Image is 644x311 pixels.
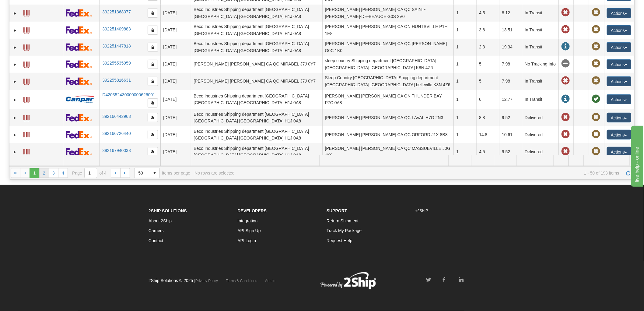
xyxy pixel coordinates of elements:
[522,22,558,39] td: In Transit
[102,131,131,136] a: 392166726440
[238,218,258,223] a: Integration
[72,168,107,178] span: Page of 4
[592,95,600,103] span: Pickup Successfully created
[238,228,261,233] a: API Sign Up
[102,61,131,65] a: 392255535959
[148,147,158,156] button: Copy to clipboard
[453,126,476,143] td: 1
[561,8,570,17] span: Late
[522,39,558,56] td: In Transit
[499,39,522,56] td: 19.34
[160,5,191,22] td: [DATE]
[238,208,267,213] strong: Developers
[23,59,30,69] a: Label
[5,4,56,11] div: live help - online
[102,27,131,31] a: 392251409883
[149,218,172,223] a: About 2Ship
[134,168,190,178] span: items per page
[327,228,362,233] a: Track My Package
[148,130,158,139] button: Copy to clipboard
[149,238,163,243] a: Contact
[607,59,631,69] button: Actions
[476,143,499,160] td: 4.5
[12,62,18,68] a: Expand
[607,94,631,104] button: Actions
[607,42,631,52] button: Actions
[327,218,359,223] a: Return Shipment
[148,60,158,69] button: Copy to clipboard
[453,5,476,22] td: 1
[85,168,97,178] input: Page 1
[592,113,600,122] span: Pickup Not Assigned
[592,130,600,139] span: Pickup Not Assigned
[160,143,191,160] td: [DATE]
[58,168,68,178] a: 4
[453,109,476,126] td: 1
[607,147,631,157] button: Actions
[561,25,570,34] span: Late
[453,143,476,160] td: 1
[499,5,522,22] td: 8.12
[607,113,631,122] button: Actions
[102,9,131,14] a: 392251368077
[476,22,499,39] td: 3.6
[148,77,158,86] button: Copy to clipboard
[453,22,476,39] td: 1
[12,149,18,155] a: Expand
[322,126,454,143] td: [PERSON_NAME] [PERSON_NAME] CA QC ORFORD J1X 8B8
[148,113,158,122] button: Copy to clipboard
[160,90,191,109] td: [DATE]
[522,126,558,143] td: Delivered
[499,90,522,109] td: 12.77
[607,25,631,35] button: Actions
[592,76,600,85] span: Pickup Not Assigned
[561,113,570,122] span: Late
[148,43,158,52] button: Copy to clipboard
[102,78,131,83] a: 392255816631
[561,130,570,139] span: Late
[522,5,558,22] td: In Transit
[39,168,49,178] a: 2
[102,148,131,153] a: 392167940033
[120,168,130,178] a: Go to the last page
[592,8,600,17] span: Pickup Not Assigned
[476,5,499,22] td: 4.5
[265,279,275,283] a: Admin
[102,44,131,48] a: 392251447818
[499,109,522,126] td: 9.52
[102,114,131,119] a: 392166442963
[191,5,322,22] td: Beco Industries Shipping department [GEOGRAPHIC_DATA] [GEOGRAPHIC_DATA] [GEOGRAPHIC_DATA] H1J 0A8
[499,22,522,39] td: 13.51
[148,26,158,35] button: Copy to clipboard
[522,73,558,90] td: In Transit
[23,42,30,51] a: Label
[322,5,454,22] td: [PERSON_NAME] [PERSON_NAME] CA QC SAINT-[PERSON_NAME]-DE-BEAUCE G0S 2V0
[476,73,499,90] td: 5
[66,26,92,34] img: 2 - FedEx Express®
[150,168,159,178] span: select
[12,44,18,51] a: Expand
[102,92,155,97] a: D420352430000000626001
[607,130,631,140] button: Actions
[23,76,30,86] a: Label
[561,76,570,85] span: Late
[66,43,92,51] img: 2 - FedEx Express®
[12,10,18,16] a: Expand
[49,168,58,178] a: 3
[561,147,570,156] span: Late
[453,73,476,90] td: 1
[476,126,499,143] td: 14.8
[416,209,496,213] h6: #2SHIP
[160,39,191,56] td: [DATE]
[476,109,499,126] td: 8.8
[453,56,476,73] td: 1
[23,112,30,122] a: Label
[322,90,454,109] td: [PERSON_NAME] [PERSON_NAME] CA ON THUNDER BAY P7C 0A8
[592,25,600,34] span: Pickup Not Assigned
[12,115,18,121] a: Expand
[66,131,92,139] img: 2 - FedEx Express®
[191,73,322,90] td: [PERSON_NAME] [PERSON_NAME] CA QC MIRABEL J7J 0Y7
[66,77,92,85] img: 2 - FedEx Express®
[23,129,30,139] a: Label
[322,73,454,90] td: Sleep Country [GEOGRAPHIC_DATA] Shipping department [GEOGRAPHIC_DATA] [GEOGRAPHIC_DATA] bellevill...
